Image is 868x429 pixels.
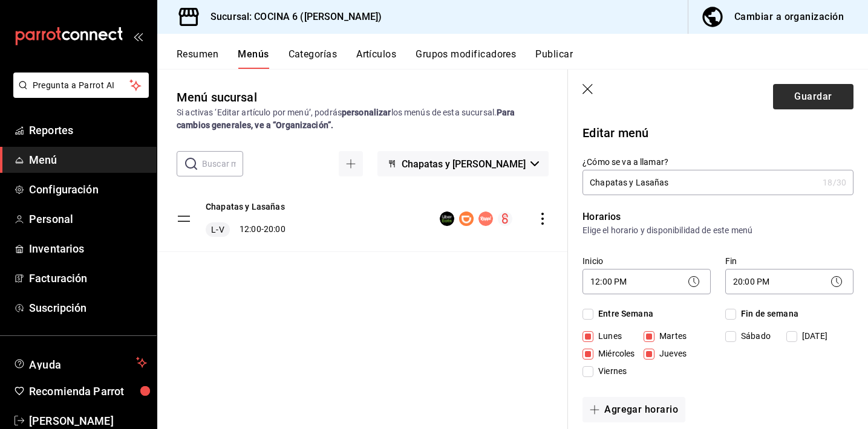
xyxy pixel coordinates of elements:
p: Elige el horario y disponibilidad de este menú [582,224,853,236]
span: Configuración [29,181,147,198]
span: Pregunta a Parrot AI [33,79,130,92]
div: Si activas ‘Editar artículo por menú’, podrás los menús de esta sucursal. [177,106,549,132]
div: 12:00 PM [582,269,711,294]
button: actions [537,213,549,225]
div: Cambiar a organización [734,8,844,25]
label: Fin [725,257,853,265]
span: [DATE] [797,330,827,343]
span: Menú [29,152,147,168]
span: L-V [209,224,226,236]
span: Reportes [29,122,147,138]
span: Chapatas y [PERSON_NAME] [402,158,526,170]
button: drag [177,211,191,226]
div: 12:00 - 20:00 [206,222,286,237]
span: Suscripción [29,300,147,316]
div: 18 /30 [823,176,846,189]
label: ¿Cómo se va a llamar? [582,158,853,166]
button: Agregar horario [582,397,685,422]
span: Ayuda [29,355,131,370]
label: Inicio [582,257,711,265]
p: Editar menú [582,124,853,142]
span: Martes [654,330,687,343]
span: Personal [29,211,147,227]
a: Pregunta a Parrot AI [8,88,149,100]
button: Publicar [535,48,573,69]
span: Lunes [593,330,622,343]
p: Horarios [582,210,853,224]
span: [PERSON_NAME] [29,413,147,429]
table: menu-maker-table [157,186,568,252]
span: Sábado [736,330,771,343]
button: Chapatas y [PERSON_NAME] [377,151,549,176]
button: Grupos modificadores [416,48,516,69]
div: 20:00 PM [725,269,853,294]
button: Resumen [177,48,218,69]
button: Guardar [773,84,853,109]
h3: Sucursal: COCINA 6 ([PERSON_NAME]) [201,10,382,24]
button: open_drawer_menu [133,31,143,41]
span: Recomienda Parrot [29,383,147,399]
button: Chapatas y Lasañas [206,201,285,213]
div: navigation tabs [177,48,868,69]
strong: personalizar [342,108,391,117]
button: Menús [238,48,269,69]
button: Categorías [289,48,338,69]
span: Viernes [593,365,627,378]
span: Facturación [29,270,147,286]
button: Pregunta a Parrot AI [13,73,149,98]
span: Inventarios [29,240,147,257]
input: Buscar menú [202,152,243,176]
span: Jueves [654,347,687,360]
div: Menú sucursal [177,88,257,106]
button: Artículos [356,48,396,69]
span: Entre Semana [593,308,653,320]
span: Fin de semana [736,308,798,320]
span: Miércoles [593,347,635,360]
